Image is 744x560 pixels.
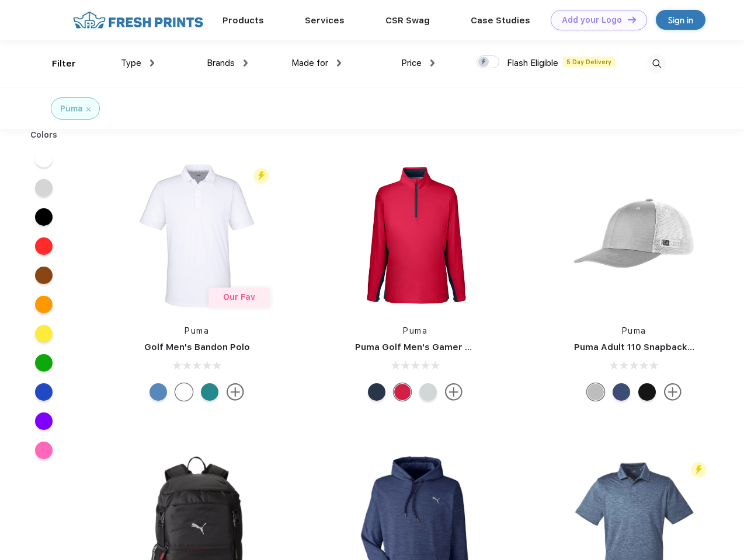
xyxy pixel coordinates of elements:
[385,15,430,26] a: CSR Swag
[86,107,91,111] img: filter_cancel.svg
[563,57,615,67] span: 5 Day Delivery
[52,57,76,71] div: Filter
[628,16,636,23] img: DT
[201,383,218,401] div: Green Lagoon
[69,10,207,30] img: fo%20logo%202.webp
[664,383,682,401] img: more.svg
[144,342,250,352] a: Golf Men's Bandon Polo
[22,129,67,141] div: Colors
[175,383,193,401] div: Bright White
[305,15,345,26] a: Services
[185,326,209,335] a: Puma
[150,60,154,66] img: dropdown.png
[291,58,328,68] span: Made for
[403,326,427,335] a: Puma
[394,383,411,401] div: Ski Patrol
[121,58,141,68] span: Type
[622,326,646,335] a: Puma
[223,292,255,302] span: Our Fav
[368,383,385,401] div: Navy Blazer
[507,58,558,68] span: Flash Eligible
[207,58,235,68] span: Brands
[656,10,705,30] a: Sign in
[355,342,540,352] a: Puma Golf Men's Gamer Golf Quarter-Zip
[430,60,434,66] img: dropdown.png
[587,383,604,401] div: Quarry with Brt Whit
[562,15,622,25] div: Add your Logo
[60,103,83,115] div: Puma
[445,383,463,401] img: more.svg
[638,383,656,401] div: Pma Blk with Pma Blk
[119,158,274,313] img: func=resize&h=266
[338,158,493,313] img: func=resize&h=266
[227,383,244,401] img: more.svg
[668,13,693,27] div: Sign in
[244,60,248,66] img: dropdown.png
[691,462,707,478] img: flash_active_toggle.svg
[222,15,264,26] a: Products
[613,383,630,401] div: Peacoat Qut Shd
[647,54,666,73] img: desktop_search.svg
[150,383,167,401] div: Lake Blue
[419,383,437,401] div: High Rise
[557,158,712,313] img: func=resize&h=266
[337,60,341,66] img: dropdown.png
[401,58,422,68] span: Price
[253,168,269,184] img: flash_active_toggle.svg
